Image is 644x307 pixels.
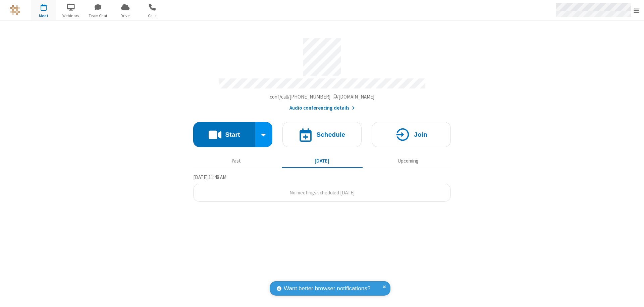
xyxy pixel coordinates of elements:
[627,290,639,302] iframe: Chat
[368,155,448,167] button: Upcoming
[196,155,277,167] button: Past
[140,13,165,19] span: Calls
[193,174,226,180] span: [DATE] 11:48 AM
[284,284,370,293] span: Want better browser notifications?
[193,33,451,112] section: Account details
[282,122,362,147] button: Schedule
[270,94,375,100] span: Copy my meeting room link
[225,131,240,138] h4: Start
[372,122,451,147] button: Join
[193,173,451,202] section: Today's Meetings
[289,189,355,196] span: No meetings scheduled [DATE]
[10,5,20,15] img: QA Selenium DO NOT DELETE OR CHANGE
[289,104,355,112] button: Audio conferencing details
[193,122,255,147] button: Start
[414,131,427,138] h4: Join
[282,155,363,167] button: [DATE]
[255,122,273,147] div: Start conference options
[86,13,111,19] span: Team Chat
[316,131,345,138] h4: Schedule
[58,13,84,19] span: Webinars
[270,93,375,101] button: Copy my meeting room linkCopy my meeting room link
[31,13,56,19] span: Meet
[113,13,138,19] span: Drive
